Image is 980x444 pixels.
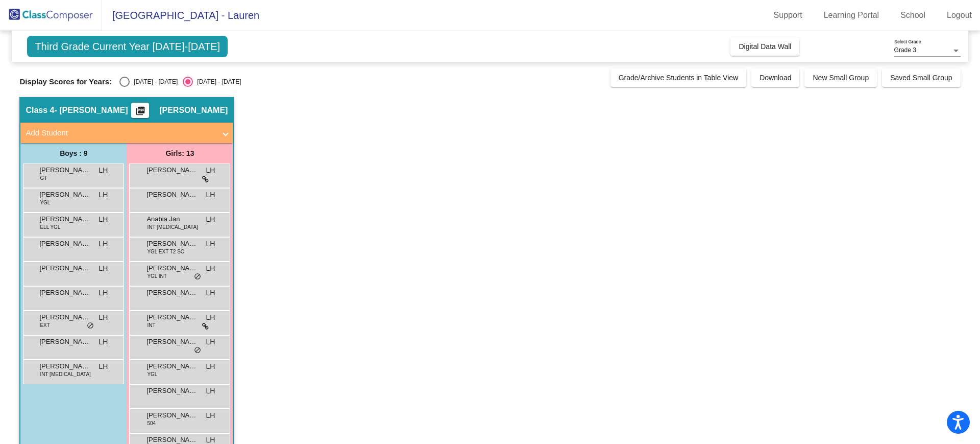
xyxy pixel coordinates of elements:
[40,174,47,182] span: GT
[206,410,215,421] span: LH
[194,273,201,281] span: do_not_disturb_alt
[892,7,934,24] a: School
[766,7,811,24] a: Support
[102,7,259,24] span: [GEOGRAPHIC_DATA] - Lauren
[206,263,215,274] span: LH
[146,410,198,420] span: [PERSON_NAME]
[730,37,799,56] button: Digital Data Wall
[146,386,198,396] span: [PERSON_NAME]
[206,312,215,323] span: LH
[131,103,149,118] button: Print Students Details
[147,248,184,255] span: YGL EXT T2 SO
[127,143,233,163] div: Girls: 13
[87,322,94,330] span: do_not_disturb_alt
[146,190,198,200] span: [PERSON_NAME] [PERSON_NAME]
[99,214,108,225] span: LH
[26,105,54,115] span: Class 4
[939,7,980,24] a: Logout
[206,386,215,396] span: LH
[130,77,178,86] div: [DATE] - [DATE]
[26,127,215,139] mat-panel-title: Add Student
[146,312,198,322] span: [PERSON_NAME]
[751,68,799,87] button: Download
[739,42,791,51] span: Digital Data Wall
[99,190,108,200] span: LH
[816,7,888,24] a: Learning Portal
[804,68,877,87] button: New Small Group
[146,239,198,249] span: [PERSON_NAME]
[39,288,90,298] span: [PERSON_NAME]
[610,68,747,87] button: Grade/Archive Students in Table View
[193,77,241,86] div: [DATE] - [DATE]
[99,361,108,372] span: LH
[894,46,916,54] span: Grade 3
[813,74,869,82] span: New Small Group
[147,321,155,329] span: INT
[99,337,108,347] span: LH
[206,190,215,200] span: LH
[39,263,90,273] span: [PERSON_NAME]
[40,370,90,378] span: INT [MEDICAL_DATA]
[39,239,90,249] span: [PERSON_NAME]
[99,165,108,176] span: LH
[39,165,90,175] span: [PERSON_NAME]
[206,214,215,225] span: LH
[19,77,112,86] span: Display Scores for Years:
[54,105,128,115] span: - [PERSON_NAME]
[146,263,198,273] span: [PERSON_NAME]
[159,105,228,115] span: [PERSON_NAME]
[147,370,157,378] span: YGL
[206,337,215,347] span: LH
[206,361,215,372] span: LH
[146,337,198,347] span: [PERSON_NAME]
[27,36,228,57] span: Third Grade Current Year [DATE]-[DATE]
[146,288,198,298] span: [PERSON_NAME]
[147,419,156,427] span: 504
[194,346,201,355] span: do_not_disturb_alt
[206,239,215,249] span: LH
[147,272,167,280] span: YGL INT
[146,214,198,224] span: Anabia Jan
[40,321,50,329] span: EXT
[99,312,108,323] span: LH
[39,214,90,224] span: [PERSON_NAME]
[206,165,215,176] span: LH
[40,199,50,206] span: YGL
[882,68,960,87] button: Saved Small Group
[146,361,198,371] span: [PERSON_NAME]
[890,74,952,82] span: Saved Small Group
[759,74,791,82] span: Download
[619,74,739,82] span: Grade/Archive Students in Table View
[39,190,90,200] span: [PERSON_NAME]
[99,288,108,298] span: LH
[99,263,108,274] span: LH
[20,143,127,163] div: Boys : 9
[20,123,233,143] mat-expansion-panel-header: Add Student
[146,165,198,175] span: [PERSON_NAME]
[134,106,146,120] mat-icon: picture_as_pdf
[40,223,60,231] span: ELL YGL
[39,337,90,347] span: [PERSON_NAME]
[39,361,90,371] span: [PERSON_NAME]
[147,223,198,231] span: INT [MEDICAL_DATA]
[99,239,108,249] span: LH
[119,77,241,87] mat-radio-group: Select an option
[39,312,90,322] span: [PERSON_NAME]
[206,288,215,298] span: LH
